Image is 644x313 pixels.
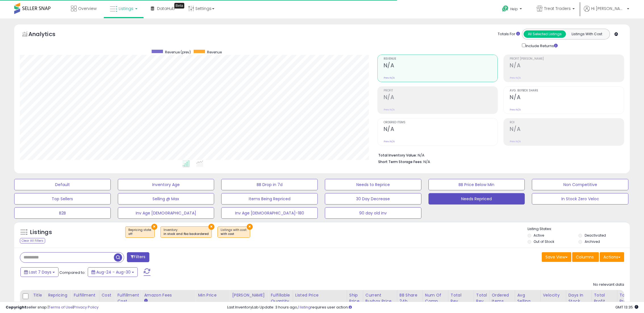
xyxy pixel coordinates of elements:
div: Avg Selling Price [517,292,538,310]
button: Inv Age [DEMOGRAPHIC_DATA]-180 [221,207,318,219]
span: ROI [510,121,624,124]
button: Items Being Repriced [221,193,318,205]
a: Help [497,1,528,18]
button: BB Price Below Min [428,179,525,190]
span: Revenue [207,50,222,55]
button: B2B [14,207,111,219]
a: Hi [PERSON_NAME] [584,6,629,18]
button: × [247,224,253,230]
h5: Listings [30,228,52,236]
div: Total Profit Diff. [620,292,631,310]
button: 90 day old inv [325,207,421,219]
small: Prev: N/A [384,108,395,111]
div: in stock and fba backordered [164,232,209,236]
span: DataHub [157,6,175,11]
small: Prev: N/A [510,140,521,143]
h2: N/A [510,126,624,133]
span: Inventory : [164,228,209,236]
button: Columns [572,252,599,262]
button: × [208,224,214,230]
span: Revenue [384,57,498,60]
span: Columns [576,254,594,260]
button: Needs to Reprice [325,179,421,190]
small: Prev: N/A [384,76,395,80]
a: 1 listing [298,304,311,310]
div: Total Profit [594,292,615,304]
span: Treat Traders [544,6,571,11]
div: Title [33,292,43,298]
label: Archived [585,239,600,244]
small: Prev: N/A [510,76,521,80]
span: Hi [PERSON_NAME] [591,6,625,11]
span: Last 7 Days [29,269,51,275]
a: Privacy Policy [74,304,99,310]
div: Velocity [543,292,564,298]
small: Prev: N/A [384,140,395,143]
div: Repricing [48,292,69,298]
span: 2025-09-8 13:35 GMT [615,304,638,310]
div: Num of Comp. [425,292,446,304]
span: Ordered Items [384,121,498,124]
h2: N/A [384,94,498,102]
button: Inventory Age [118,179,214,190]
i: Get Help [502,5,509,12]
div: Total Rev. Diff. [476,292,487,310]
div: Current Buybox Price [365,292,395,304]
div: Amazon Fees [144,292,193,298]
button: Inv Age [DEMOGRAPHIC_DATA] [118,207,214,219]
div: Fulfillment [74,292,97,298]
li: N/A [378,151,620,158]
span: Compared to: [59,270,85,275]
label: Active [534,233,544,238]
small: Amazon Fees. [144,298,147,303]
p: Listing States: [528,226,630,232]
button: Aug-24 - Aug-30 [88,267,138,277]
span: Repricing state : [128,228,152,236]
h2: N/A [384,126,498,133]
button: × [151,224,157,230]
b: Total Inventory Value: [378,153,417,158]
button: Listings With Cost [566,30,608,38]
button: Actions [600,252,624,262]
span: Help [510,7,518,11]
div: off [128,232,152,236]
span: Avg. Buybox Share [510,89,624,92]
div: Ship Price [349,292,361,304]
span: Overview [78,6,97,11]
div: Clear All Filters [20,238,45,243]
button: Top Sellers [14,193,111,205]
div: Cost [102,292,113,298]
label: Deactivated [585,233,606,238]
h2: N/A [510,94,624,102]
button: Filters [127,252,149,262]
span: Profit [384,89,498,92]
div: BB Share 24h. [400,292,420,304]
span: N/A [423,159,430,164]
div: Tooltip anchor [174,3,184,9]
div: No relevant data [593,282,624,287]
button: 30 Day Decrease [325,193,421,205]
div: seller snap | | [6,305,99,310]
div: Fulfillable Quantity [271,292,290,304]
span: Profit [PERSON_NAME] [510,57,624,60]
div: Fulfillment Cost [117,292,139,304]
div: Include Returns [518,42,564,49]
button: Needs Repriced [428,193,525,205]
button: Last 7 Days [20,267,58,277]
label: Out of Stock [534,239,554,244]
small: Prev: N/A [510,108,521,111]
span: Listings [119,6,133,11]
div: Listed Price [295,292,344,298]
button: BB Drop in 7d [221,179,318,190]
button: All Selected Listings [524,30,566,38]
div: Min Price [198,292,227,298]
a: Terms of Use [49,304,73,310]
div: with cost [221,232,247,236]
h2: N/A [510,62,624,70]
div: Totals For [498,32,520,37]
button: Save View [542,252,571,262]
div: Last InventoryLab Update: 3 hours ago, requires user action. [227,305,638,310]
b: Short Term Storage Fees: [378,159,423,164]
div: Days In Stock [568,292,589,304]
span: Revenue (prev) [165,50,191,55]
